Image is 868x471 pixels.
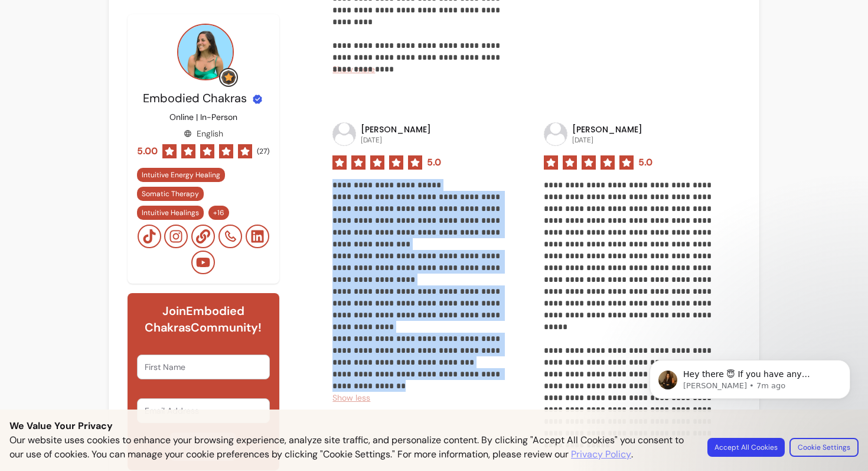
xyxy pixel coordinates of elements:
[332,392,370,403] span: Show less
[571,447,631,462] a: Privacy Policy
[145,405,262,417] input: Email Address
[572,135,642,145] p: [DATE]
[142,189,199,199] span: Somatic Therapy
[169,111,237,123] p: Online | In-Person
[427,155,441,170] span: 5.0
[9,419,859,433] p: We Value Your Privacy
[361,135,431,145] p: [DATE]
[361,124,431,135] p: [PERSON_NAME]
[177,24,234,80] img: Provider image
[184,128,223,139] div: English
[544,123,567,145] img: avatar
[137,303,270,336] h6: Join Embodied Chakras Community!
[143,90,247,106] span: Embodied Chakras
[142,170,220,180] span: Intuitive Energy Healing
[9,433,693,462] p: Our website uses cookies to enhance your browsing experience, analyze site traffic, and personali...
[632,335,868,465] iframe: Intercom notifications message
[145,361,262,373] input: First Name
[211,208,227,217] span: + 16
[142,208,199,217] span: Intuitive Healings
[333,123,355,145] img: avatar
[638,155,652,170] span: 5.0
[137,144,158,158] span: 5.00
[221,70,236,85] img: Grow
[257,147,269,156] span: ( 27 )
[572,124,642,135] p: [PERSON_NAME]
